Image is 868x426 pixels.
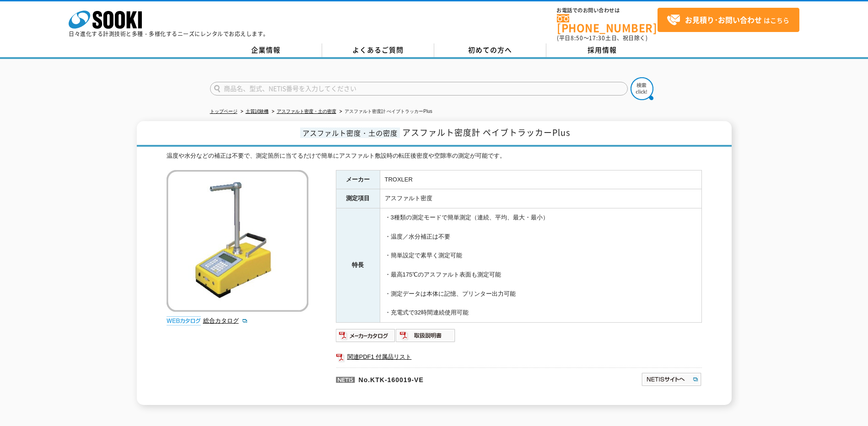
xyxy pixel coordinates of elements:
[468,45,512,55] span: 初めての方へ
[667,13,789,27] span: はこちら
[336,328,396,343] img: メーカーカタログ
[589,34,605,42] span: 17:30
[246,109,269,114] a: 土質試験機
[557,8,658,13] span: お電話でのお問い合わせは
[336,189,380,208] th: 測定項目
[571,34,583,42] span: 8:50
[631,77,653,100] img: btn_search.png
[380,170,701,189] td: TROXLER
[167,316,201,325] img: webカタログ
[380,208,701,323] td: ・3種類の測定モードで簡単測定（連続、平均、最大・最小） ・温度／水分補正は不要 ・簡単設定で素早く測定可能 ・最高175℃のアスファルト表面も測定可能 ・測定データは本体に記憶、プリンター出力...
[338,107,432,117] li: アスファルト密度計 ぺイブトラッカーPlus
[300,128,400,138] span: アスファルト密度・土の密度
[396,328,456,343] img: 取扱説明書
[167,151,702,161] div: 温度や水分などの補正は不要で、測定箇所に当てるだけで簡単にアスファルト敷設時の転圧後密度や空隙率の測定が可能です。
[557,34,647,42] span: (平日 ～ 土日、祝日除く)
[210,43,322,57] a: 企業情報
[210,82,628,96] input: 商品名、型式、NETIS番号を入力してください
[210,109,237,114] a: トップページ
[641,372,702,387] img: NETISサイトへ
[557,14,658,33] a: [PHONE_NUMBER]
[167,170,308,312] img: アスファルト密度計 ぺイブトラッカーPlus
[336,334,396,341] a: メーカーカタログ
[434,43,546,57] a: 初めての方へ
[336,367,553,389] p: No.KTK-160019-VE
[336,170,380,189] th: メーカー
[277,109,336,114] a: アスファルト密度・土の密度
[380,189,701,208] td: アスファルト密度
[546,43,658,57] a: 採用情報
[322,43,434,57] a: よくあるご質問
[396,334,456,341] a: 取扱説明書
[336,208,380,323] th: 特長
[402,126,570,138] span: アスファルト密度計 ペイブトラッカーPlus
[336,351,702,363] a: 関連PDF1 付属品リスト
[203,317,248,324] a: 総合カタログ
[69,31,269,37] p: 日々進化する計測技術と多種・多様化するニーズにレンタルでお応えします。
[658,8,799,32] a: お見積り･お問い合わせはこちら
[685,14,762,25] strong: お見積り･お問い合わせ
